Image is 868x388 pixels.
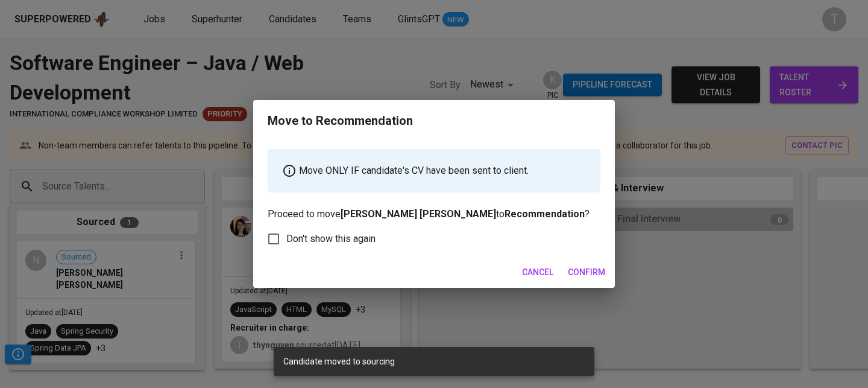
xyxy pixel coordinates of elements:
[286,232,376,246] span: Don't show this again
[505,208,585,220] b: Recommendation
[517,261,558,284] button: Cancel
[268,112,413,130] div: Move to Recommendation
[341,208,496,220] b: [PERSON_NAME] [PERSON_NAME]
[568,265,605,280] span: Confirm
[283,355,585,367] div: Candidate moved to sourcing
[563,261,610,284] button: Confirm
[522,265,553,280] span: Cancel
[268,149,600,221] p: Proceed to move to ?
[268,149,600,192] div: Move ONLY IF candidate's CV have been sent to client.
